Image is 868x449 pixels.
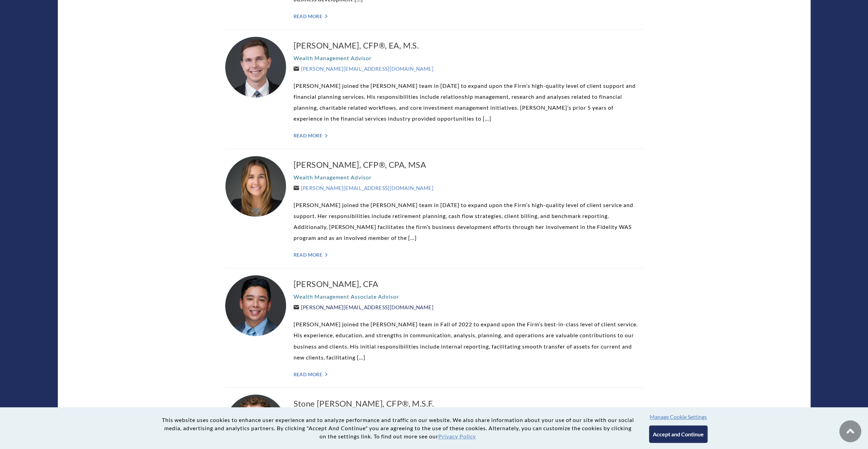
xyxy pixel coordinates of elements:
a: Read More "> [294,133,643,138]
a: [PERSON_NAME][EMAIL_ADDRESS][DOMAIN_NAME] [294,66,433,72]
a: Read More "> [294,13,643,19]
p: [PERSON_NAME] joined the [PERSON_NAME] team in Fall of 2022 to expand upon the Firm’s best-in-cla... [294,319,643,363]
p: This website uses cookies to enhance user experience and to analyze performance and traffic on ou... [160,416,635,440]
p: Wealth Management Associate Advisor [294,291,643,302]
button: Accept and Continue [649,425,708,443]
a: Read More "> [294,371,643,377]
a: [PERSON_NAME][EMAIL_ADDRESS][DOMAIN_NAME] [294,304,433,310]
p: [PERSON_NAME] joined the [PERSON_NAME] team in [DATE] to expand upon the Firm’s high-quality leve... [294,200,643,243]
a: [PERSON_NAME][EMAIL_ADDRESS][DOMAIN_NAME] [294,185,433,191]
a: [PERSON_NAME], CFP®, EA, M.S. [294,40,643,51]
a: Privacy Policy [438,433,476,439]
button: Manage Cookie Settings [650,413,707,420]
p: Wealth Management Advisor [294,172,643,183]
a: Stone [PERSON_NAME], CFP®, M.S.F. [294,398,643,409]
a: [PERSON_NAME], CFA [294,278,643,289]
a: Read More "> [294,252,643,258]
p: Wealth Management Advisor [294,53,643,64]
a: [PERSON_NAME], CFP®, CPA, MSA [294,159,643,170]
p: [PERSON_NAME] joined the [PERSON_NAME] team in [DATE] to expand upon the Firm’s high-quality leve... [294,80,643,124]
